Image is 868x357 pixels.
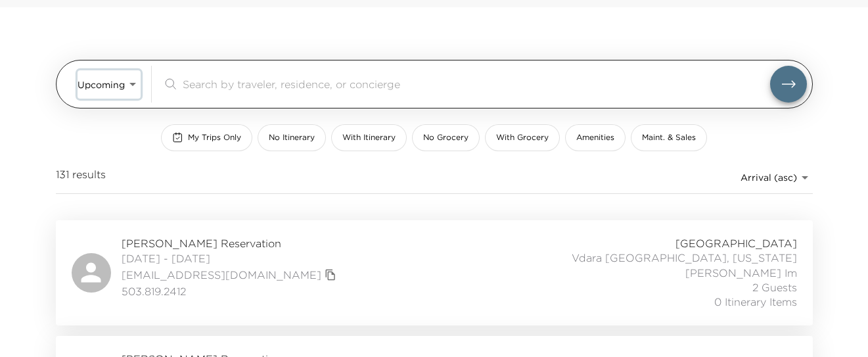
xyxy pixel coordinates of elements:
button: My Trips Only [161,124,252,151]
button: No Itinerary [258,124,326,151]
span: 131 results [56,167,106,188]
span: With Grocery [496,132,549,143]
button: Maint. & Sales [631,124,707,151]
span: 0 Itinerary Items [714,295,797,309]
span: Arrival (asc) [741,172,797,183]
span: No Itinerary [269,132,315,143]
span: 503.819.2412 [122,284,340,298]
button: With Grocery [485,124,560,151]
span: [PERSON_NAME] Reservation [122,236,340,250]
span: Maint. & Sales [642,132,696,143]
span: [DATE] - [DATE] [122,251,340,266]
span: With Itinerary [342,132,396,143]
a: [PERSON_NAME] Reservation[DATE] - [DATE][EMAIL_ADDRESS][DOMAIN_NAME]copy primary member email503.... [56,220,813,325]
button: Amenities [565,124,626,151]
a: [EMAIL_ADDRESS][DOMAIN_NAME] [122,268,321,282]
span: Upcoming [78,79,125,91]
span: Vdara [GEOGRAPHIC_DATA], [US_STATE] [572,250,797,265]
button: No Grocery [412,124,480,151]
input: Search by traveler, residence, or concierge [183,76,770,91]
span: Amenities [576,132,614,143]
span: 2 Guests [752,280,797,295]
button: copy primary member email [321,266,340,284]
button: With Itinerary [331,124,407,151]
span: [GEOGRAPHIC_DATA] [675,236,797,250]
span: My Trips Only [188,132,241,143]
span: No Grocery [423,132,468,143]
span: [PERSON_NAME] Im [685,266,797,280]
